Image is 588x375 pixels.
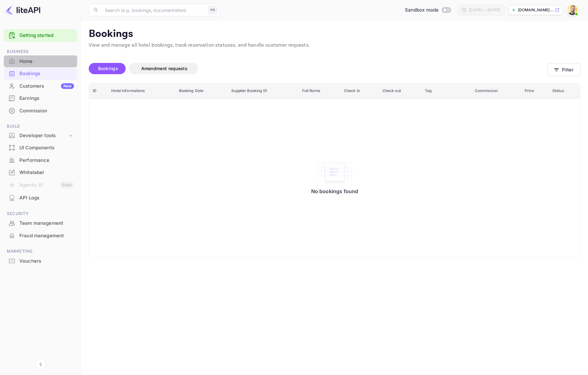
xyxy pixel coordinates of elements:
[61,83,74,89] div: New
[4,105,77,117] div: Commission
[4,80,77,92] a: CustomersNew
[4,192,77,203] a: API Logs
[379,83,421,99] th: Check out
[4,230,77,242] div: Fraud management
[4,105,77,116] a: Commission
[4,130,77,141] div: Developer tools
[19,194,74,202] div: API Logs
[567,5,577,15] img: rune skovholm
[4,55,77,67] a: Home
[4,217,77,229] a: Team management
[19,232,74,239] div: Fraud management
[4,255,77,267] a: Vouchers
[4,80,77,92] div: CustomersNew
[4,142,77,154] div: UI Components
[402,7,453,14] div: Switch to Production mode
[521,83,549,99] th: Price
[101,4,206,16] input: Search (e.g. bookings, documentation)
[4,167,77,178] a: Whitelabel
[4,48,77,55] span: Business
[549,83,580,99] th: Status
[19,95,74,102] div: Earnings
[89,63,547,74] div: account-settings tabs
[4,142,77,153] a: UI Components
[19,157,74,164] div: Performance
[5,5,40,15] img: LiteAPI logo
[547,63,581,76] button: Filter
[4,248,77,255] span: Marketing
[89,42,581,49] p: View and manage all hotel bookings, track reservation statuses, and handle customer requests.
[19,107,74,115] div: Commission
[89,83,107,99] th: ID
[4,192,77,204] div: API Logs
[89,28,581,40] p: Bookings
[518,7,554,13] p: [DOMAIN_NAME]...
[298,83,340,99] th: Full Name
[421,83,471,99] th: Tag
[4,210,77,217] span: Security
[4,29,77,42] div: Getting started
[35,359,46,370] button: Collapse navigation
[19,220,74,227] div: Team management
[19,58,74,65] div: Home
[175,83,228,99] th: Booking Date
[4,154,77,167] div: Performance
[141,66,187,71] span: Amendment requests
[19,144,74,152] div: UI Components
[311,188,358,194] p: No bookings found
[19,32,74,39] a: Getting started
[4,123,77,130] span: Build
[107,83,175,99] th: Hotel informations
[4,255,77,267] div: Vouchers
[469,7,500,13] div: [DATE] — [DATE]
[227,83,298,99] th: Supplier Booking ID
[208,6,217,14] div: ⌘K
[471,83,521,99] th: Commission
[4,55,77,68] div: Home
[19,258,74,265] div: Vouchers
[19,70,74,77] div: Bookings
[4,68,77,79] a: Bookings
[4,92,77,104] a: Earnings
[4,217,77,229] div: Team management
[4,167,77,179] div: Whitelabel
[4,230,77,241] a: Fraud management
[316,159,353,185] img: No bookings found
[19,169,74,176] div: Whitelabel
[405,7,439,14] span: Sandbox mode
[19,83,74,90] div: Customers
[89,83,580,257] table: booking table
[4,68,77,80] div: Bookings
[340,83,379,99] th: Check in
[19,132,68,139] div: Developer tools
[4,154,77,166] a: Performance
[98,66,118,71] span: Bookings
